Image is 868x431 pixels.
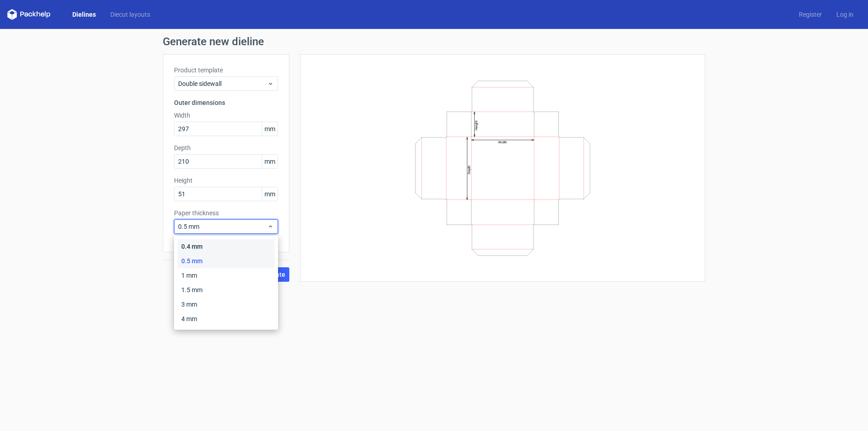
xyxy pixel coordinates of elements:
[65,10,103,19] a: Dielines
[174,98,278,107] h3: Outer dimensions
[262,122,278,136] span: mm
[262,187,278,201] span: mm
[163,36,705,47] h1: Generate new dieline
[174,176,278,185] label: Height
[498,140,507,144] text: Width
[467,165,471,174] text: Depth
[474,120,478,130] text: Height
[178,283,274,297] div: 1.5 mm
[262,155,278,168] span: mm
[829,10,861,19] a: Log in
[178,79,267,88] span: Double sidewall
[178,254,274,268] div: 0.5 mm
[178,312,274,326] div: 4 mm
[174,143,278,152] label: Depth
[178,239,274,254] div: 0.4 mm
[174,111,278,120] label: Width
[178,268,274,283] div: 1 mm
[178,222,267,231] span: 0.5 mm
[174,208,278,218] label: Paper thickness
[174,66,278,75] label: Product template
[792,10,829,19] a: Register
[103,10,157,19] a: Diecut layouts
[178,297,274,312] div: 3 mm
